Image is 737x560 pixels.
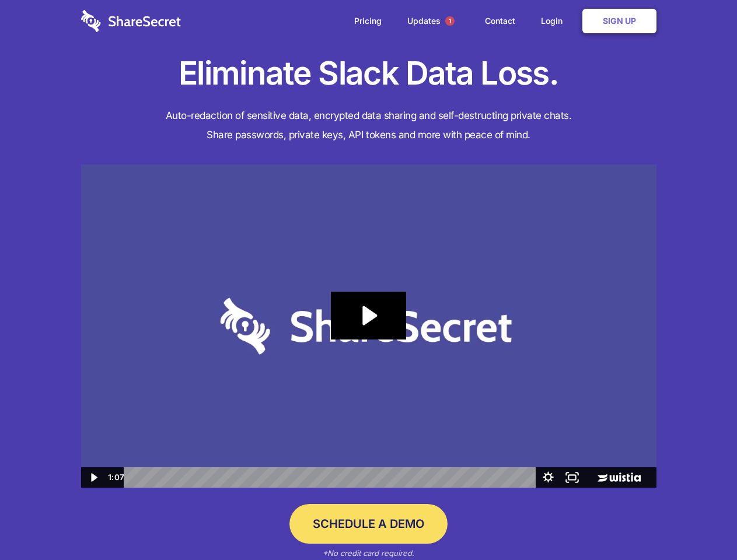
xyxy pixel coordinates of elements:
button: Play Video [81,467,105,488]
h1: Eliminate Slack Data Loss. [81,52,656,94]
a: Contact [473,3,527,39]
h4: Auto-redaction of sensitive data, encrypted data sharing and self-destructing private chats. Shar... [81,106,656,145]
a: Pricing [343,3,393,39]
img: Sharesecret [81,164,656,488]
a: Login [529,3,580,39]
img: logo-wordmark-white-trans-d4663122ce5f474addd5e946df7df03e33cb6a1c49d2221995e7729f52c070b2.svg [81,10,181,32]
iframe: Drift Widget Chat Controller [679,502,723,546]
